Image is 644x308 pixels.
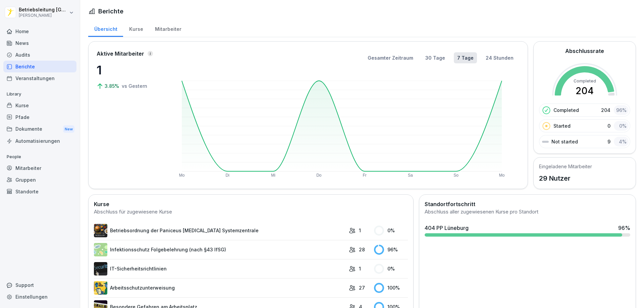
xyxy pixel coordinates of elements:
[3,89,76,100] p: Library
[19,13,68,18] p: [PERSON_NAME]
[3,25,76,37] a: Home
[97,50,144,58] p: Aktive Mitarbeiter
[3,49,76,61] a: Audits
[3,151,76,162] p: People
[94,262,107,275] img: msj3dytn6rmugecro9tfk5p0.png
[614,137,629,146] div: 4 %
[3,123,76,135] div: Dokumente
[363,173,366,178] text: Fr
[553,122,571,129] p: Started
[607,138,610,145] p: 9
[454,52,477,63] button: 7 Tage
[3,174,76,186] a: Gruppen
[94,243,107,256] img: tgff07aey9ahi6f4hltuk21p.png
[374,226,408,236] div: 0 %
[364,52,417,63] button: Gesamter Zeitraum
[374,264,408,274] div: 0 %
[553,107,579,114] p: Completed
[359,246,365,253] p: 28
[3,162,76,174] a: Mitarbeiter
[94,262,345,275] a: IT-Sicherheitsrichtlinien
[94,281,345,295] a: Arbeitsschutzunterweisung
[94,224,107,237] img: erelp9ks1mghlbfzfpgfvnw0.png
[425,200,630,208] h2: Standortfortschritt
[94,208,408,216] div: Abschluss für zugewiesene Kurse
[374,245,408,255] div: 96 %
[63,125,74,133] div: New
[94,281,107,295] img: bgsrfyvhdm6180ponve2jajk.png
[482,52,517,63] button: 24 Stunden
[374,283,408,293] div: 100 %
[565,47,604,55] h2: Abschlussrate
[105,82,120,89] p: 3.85%
[614,121,629,131] div: 0 %
[316,173,322,178] text: Do
[607,122,610,129] p: 0
[425,224,469,232] div: 404 PP Lüneburg
[422,221,633,239] a: 404 PP Lüneburg96%
[3,72,76,84] a: Veranstaltungen
[94,224,345,237] a: Betriebsordnung der Paniceus [MEDICAL_DATA] Systemzentrale
[226,173,229,178] text: Di
[601,107,610,114] p: 204
[3,61,76,72] a: Berichte
[3,291,76,303] a: Einstellungen
[425,208,630,216] div: Abschluss aller zugewiesenen Kurse pro Standort
[271,173,275,178] text: Mi
[359,265,361,272] p: 1
[539,163,592,170] h5: Eingeladene Mitarbeiter
[94,243,345,256] a: Infektionsschutz Folgebelehrung (nach §43 IfSG)
[122,82,147,89] p: vs Gestern
[123,20,149,37] a: Kurse
[179,173,185,178] text: Mo
[3,279,76,291] div: Support
[149,20,187,37] a: Mitarbeiter
[88,20,123,37] a: Übersicht
[359,227,361,234] p: 1
[3,111,76,123] a: Pfade
[3,123,76,135] a: DokumenteNew
[3,135,76,147] a: Automatisierungen
[499,173,505,178] text: Mo
[3,100,76,111] a: Kurse
[19,7,68,13] p: Betriebsleitung [GEOGRAPHIC_DATA]
[618,224,630,232] div: 96 %
[359,284,365,291] p: 27
[3,186,76,197] a: Standorte
[422,52,448,63] button: 30 Tage
[3,37,76,49] a: News
[94,200,408,208] h2: Kurse
[98,7,123,16] h1: Berichte
[539,173,592,183] p: 29 Nutzer
[551,138,578,145] p: Not started
[453,173,459,178] text: So
[408,173,413,178] text: Sa
[614,105,629,115] div: 96 %
[97,61,164,79] p: 1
